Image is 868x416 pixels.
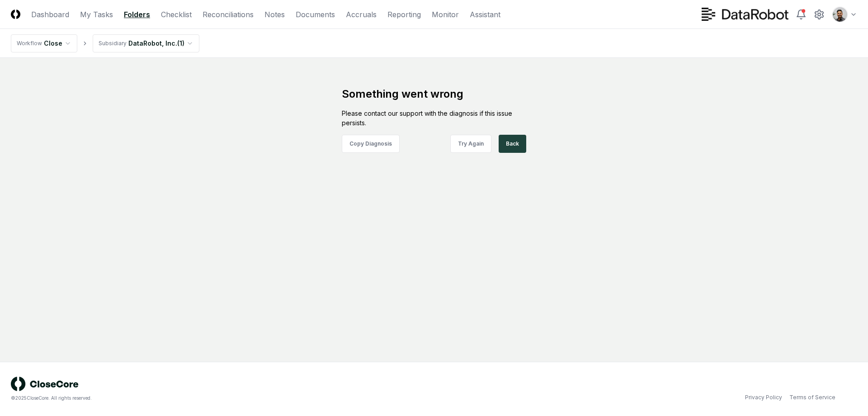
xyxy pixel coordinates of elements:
h2: Something went wrong [342,87,526,101]
a: Checklist [161,9,192,20]
img: logo [11,377,79,391]
a: Terms of Service [789,393,835,402]
img: DataRobot logo [702,8,788,21]
a: Monitor [432,9,459,20]
div: Subsidiary [99,39,127,47]
a: Accruals [346,9,377,20]
a: Notes [264,9,285,20]
a: My Tasks [80,9,113,20]
button: Copy Diagnosis [342,135,400,153]
a: Reconciliations [203,9,254,20]
a: Assistant [470,9,500,20]
div: © 2025 CloseCore. All rights reserved. [11,395,434,402]
img: Logo [11,9,20,19]
a: Documents [296,9,335,20]
a: Dashboard [31,9,69,20]
div: Please contact our support with the diagnosis if this issue persists. [342,109,526,128]
a: Reporting [387,9,421,20]
img: d09822cc-9b6d-4858-8d66-9570c114c672_eec49429-a748-49a0-a6ec-c7bd01c6482e.png [833,7,847,22]
button: Try Again [450,135,491,153]
a: Folders [124,9,150,20]
a: Privacy Policy [745,393,782,402]
nav: breadcrumb [11,34,199,52]
button: Back [499,135,526,153]
div: Workflow [17,39,42,47]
